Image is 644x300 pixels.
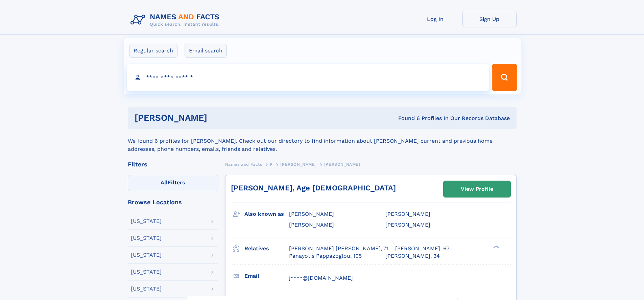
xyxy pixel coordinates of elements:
[461,181,493,197] div: View Profile
[131,252,162,258] div: [US_STATE]
[289,211,334,217] span: [PERSON_NAME]
[131,286,162,292] div: [US_STATE]
[135,114,303,122] h1: [PERSON_NAME]
[385,252,440,260] a: [PERSON_NAME], 34
[131,235,162,241] div: [US_STATE]
[492,245,500,249] div: ❯
[231,184,396,192] a: [PERSON_NAME], Age [DEMOGRAPHIC_DATA]
[289,222,334,228] span: [PERSON_NAME]
[289,252,362,260] a: Panayotis Pappazoglou, 105
[324,162,360,167] span: [PERSON_NAME]
[128,129,517,153] div: We found 6 profiles for [PERSON_NAME]. Check out our directory to find information about [PERSON_...
[128,175,218,191] label: Filters
[131,218,162,224] div: [US_STATE]
[444,181,510,197] a: View Profile
[280,160,316,168] a: [PERSON_NAME]
[244,243,289,254] h3: Relatives
[128,11,225,29] img: Logo Names and Facts
[129,44,177,58] label: Regular search
[244,270,289,282] h3: Email
[289,245,388,252] a: [PERSON_NAME] [PERSON_NAME], 71
[131,269,162,275] div: [US_STATE]
[128,161,218,167] div: Filters
[303,115,510,122] div: Found 6 Profiles In Our Records Database
[127,64,489,91] input: search input
[270,160,273,168] a: P
[408,11,462,27] a: Log In
[385,211,430,217] span: [PERSON_NAME]
[395,245,450,252] a: [PERSON_NAME], 67
[492,64,517,91] button: Search Button
[244,208,289,220] h3: Also known as
[225,160,262,168] a: Names and Facts
[128,199,218,205] div: Browse Locations
[385,222,430,228] span: [PERSON_NAME]
[185,44,227,58] label: Email search
[161,179,168,186] span: All
[280,162,316,167] span: [PERSON_NAME]
[462,11,517,27] a: Sign Up
[270,162,273,167] span: P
